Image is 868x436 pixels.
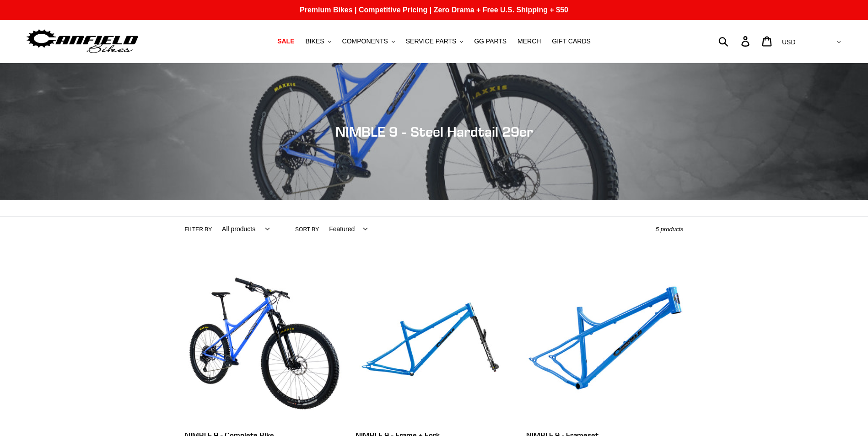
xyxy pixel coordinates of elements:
img: Canfield Bikes [25,27,140,56]
a: GIFT CARDS [547,35,595,48]
span: COMPONENTS [342,37,388,45]
span: NIMBLE 9 - Steel Hardtail 29er [335,123,533,140]
label: Filter by [185,225,212,234]
span: SALE [277,37,294,45]
span: SERVICE PARTS [406,37,456,45]
button: SERVICE PARTS [401,35,468,48]
a: SALE [273,35,299,48]
span: GG PARTS [474,37,507,45]
a: MERCH [513,35,545,48]
label: Sort by [295,225,319,234]
button: BIKES [301,35,335,48]
span: GIFT CARDS [552,37,591,45]
button: COMPONENTS [338,35,399,48]
a: GG PARTS [469,35,511,48]
span: BIKES [305,37,324,45]
span: MERCH [518,37,541,45]
span: 5 products [656,226,684,233]
input: Search [723,31,747,51]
